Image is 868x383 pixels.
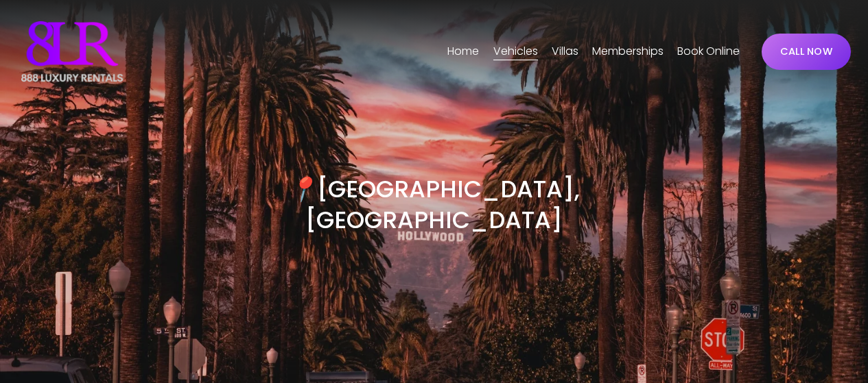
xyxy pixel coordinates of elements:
[17,17,127,86] img: Luxury Car &amp; Home Rentals For Every Occasion
[552,40,578,62] a: folder dropdown
[493,40,538,62] a: folder dropdown
[226,174,642,236] h3: [GEOGRAPHIC_DATA], [GEOGRAPHIC_DATA]
[592,40,664,62] a: Memberships
[552,42,578,62] span: Villas
[447,40,479,62] a: Home
[762,34,851,70] a: CALL NOW
[493,42,538,62] span: Vehicles
[677,40,740,62] a: Book Online
[288,173,317,206] em: 📍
